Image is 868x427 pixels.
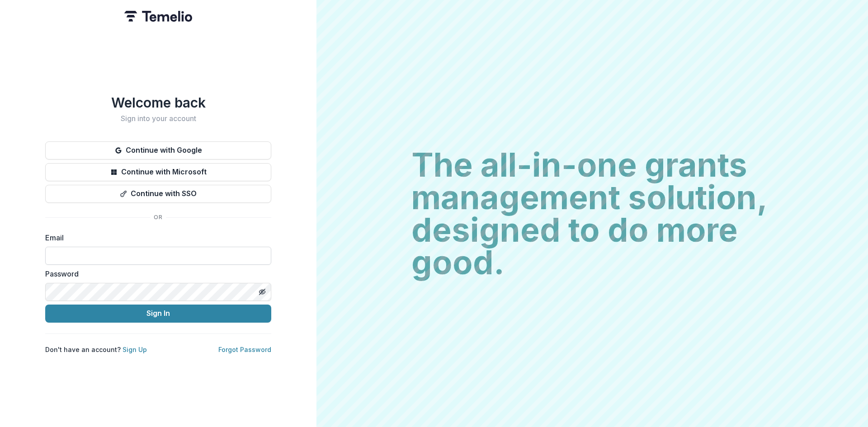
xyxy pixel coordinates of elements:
button: Continue with SSO [45,185,271,203]
button: Sign In [45,305,271,323]
a: Forgot Password [218,346,271,353]
label: Password [45,268,266,279]
img: Temelio [124,11,192,22]
h1: Welcome back [45,94,271,111]
button: Continue with Microsoft [45,163,271,181]
label: Email [45,232,266,243]
p: Don't have an account? [45,345,147,354]
h2: Sign into your account [45,114,271,123]
button: Toggle password visibility [255,285,269,299]
button: Continue with Google [45,141,271,160]
a: Sign Up [123,346,147,353]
